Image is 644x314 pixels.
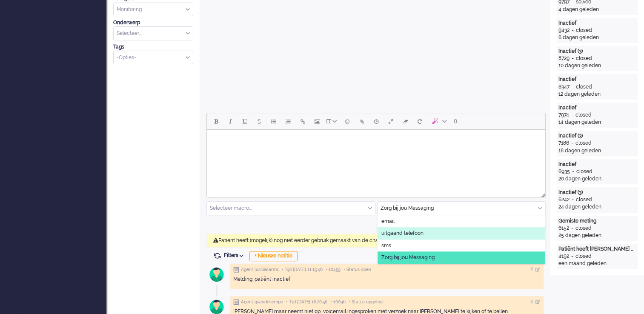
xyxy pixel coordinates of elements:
span: Zorg bij jou Messaging [381,254,435,261]
div: closed [575,140,592,147]
div: Resize [538,190,545,197]
div: - [570,196,576,203]
button: Fullscreen [384,114,398,128]
span: Agent lusciialarms [241,267,279,273]
div: 24 dagen geleden [558,203,636,211]
div: 6242 [558,196,570,203]
div: Tags [113,43,193,51]
div: Inactief (3) [558,132,636,140]
button: Insert/edit link [295,114,310,128]
span: • 10096 [330,299,346,305]
div: Inactief (3) [558,189,636,196]
button: Underline [238,114,252,128]
div: closed [576,27,592,34]
div: Gemiste meting [558,217,636,225]
div: closed [575,253,592,260]
li: uitgaand telefoon [378,227,546,240]
span: sms [381,242,391,249]
span: Agent gvandekempe [241,299,283,305]
button: Add attachment [355,114,369,128]
button: Emoticons [340,114,355,128]
div: - [569,253,575,260]
div: 6 dagen geleden [558,34,636,41]
button: Delay message [369,114,384,128]
button: Clear formatting [398,114,412,128]
span: • Tijd [DATE] 11:15:46 [282,267,323,273]
div: 4 dagen geleden [558,6,636,13]
button: Numbered list [281,114,295,128]
div: 14 dagen geleden [558,119,636,126]
span: • Tijd [DATE] 16:20:56 [286,299,327,305]
div: 10 dagen geleden [558,62,636,69]
button: Italic [223,114,238,128]
button: 0 [450,114,461,128]
div: - [569,140,575,147]
span: Filters [224,252,246,258]
span: uitgaand telefoon [381,230,424,237]
button: Bold [209,114,223,128]
div: Inactief (3) [558,48,636,55]
img: avatar [206,264,227,285]
button: Insert/edit image [310,114,324,128]
div: - [570,168,576,175]
div: closed [575,225,592,232]
span: • Status open [343,267,371,273]
div: - [570,83,576,91]
div: - [570,55,576,62]
span: • Status opgelost [349,299,384,305]
div: 6152 [558,225,569,232]
div: 12 dagen geleden [558,91,636,98]
div: 25 dagen geleden [558,232,636,239]
div: 8347 [558,83,570,91]
div: Inactief [558,161,636,168]
div: 6935 [558,168,570,175]
li: sms [378,240,546,252]
div: 9432 [558,27,570,34]
div: Inactief [558,20,636,27]
div: closed [576,83,592,91]
button: Reset content [412,114,427,128]
span: email [381,218,395,225]
div: closed [576,55,592,62]
div: - [569,111,575,119]
div: Patiënt heeft [PERSON_NAME] nog niet geactiveerd. Herinnering 1 [558,245,636,253]
div: Select Tags [113,51,193,65]
div: 20 dagen geleden [558,175,636,183]
iframe: Rich Text Area [207,130,545,190]
div: 7186 [558,140,569,147]
div: closed [576,196,592,203]
div: één maand geleden [558,260,636,267]
button: Bullet list [266,114,281,128]
div: 8729 [558,55,570,62]
button: AI [427,114,450,128]
img: ic_note_grey.svg [233,267,239,273]
div: 18 dagen geleden [558,147,636,154]
div: Melding: patiënt inactief [233,276,541,283]
div: - [569,225,575,232]
div: Inactief [558,104,636,111]
div: closed [575,111,592,119]
div: Patiënt heeft (mogelijk) nog niet eerder gebruik gemaakt van de chat functie en kan daarom mogeli... [206,234,546,248]
div: - [570,27,576,34]
button: Table [324,114,340,128]
div: 7974 [558,111,569,119]
li: email [378,215,546,228]
img: ic_note_grey.svg [233,299,239,305]
div: 4192 [558,253,569,260]
span: • 10459 [326,267,341,273]
div: Inactief [558,76,636,83]
span: 0 [454,118,457,125]
li: Zorg bij jou Messaging [378,251,546,264]
div: closed [576,168,592,175]
button: Strikethrough [252,114,266,128]
div: + Nieuwe notitie [249,251,298,261]
div: Onderwerp [113,19,193,26]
